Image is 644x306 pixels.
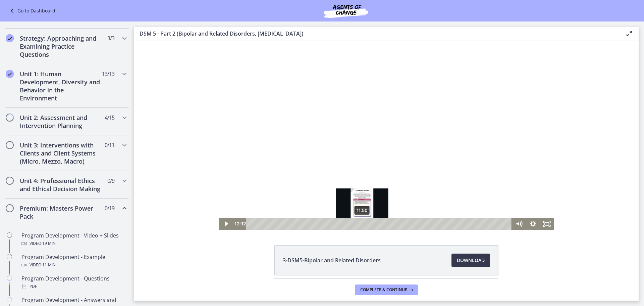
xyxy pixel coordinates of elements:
[451,254,490,267] a: Download
[6,34,14,42] i: Completed
[283,256,381,264] span: 3-DSM5-Bipolar and Related Disorders
[41,239,56,248] span: · 19 min
[105,204,114,212] span: 0 / 19
[378,177,392,189] button: Mute
[105,114,114,122] span: 4 / 15
[107,34,114,42] span: 3 / 3
[20,204,102,220] h2: Premium: Masters Power Pack
[102,70,114,78] span: 13 / 13
[21,261,126,269] div: Video
[21,274,126,291] div: Program Development - Questions
[457,256,485,264] span: Download
[21,231,126,248] div: Program Development - Video + Slides
[134,41,639,230] iframe: Video Lesson
[21,239,126,248] div: Video
[20,70,102,102] h2: Unit 1: Human Development, Diversity and Behavior in the Environment
[105,141,114,149] span: 0 / 11
[406,177,420,189] button: Fullscreen
[41,261,56,269] span: · 11 min
[6,70,14,78] i: Completed
[107,177,114,185] span: 0 / 9
[8,7,55,15] a: Go to Dashboard
[20,177,102,193] h2: Unit 4: Professional Ethics and Ethical Decision Making
[140,30,614,38] h3: DSM 5 - Part 2 (Bipolar and Related Disorders, [MEDICAL_DATA])
[306,3,386,19] img: Agents of Change
[20,141,102,165] h2: Unit 3: Interventions with Clients and Client Systems (Micro, Mezzo, Macro)
[20,114,102,130] h2: Unit 2: Assessment and Intervention Planning
[360,287,407,293] span: Complete & continue
[21,282,126,291] div: PDF
[392,177,406,189] button: Show settings menu
[20,34,102,58] h2: Strategy: Approaching and Examining Practice Questions
[21,253,126,269] div: Program Development - Example
[355,285,418,295] button: Complete & continue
